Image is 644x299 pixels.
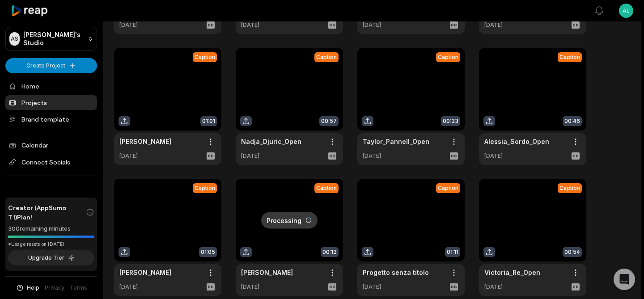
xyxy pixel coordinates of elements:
a: Projects [5,95,97,110]
div: Open Intercom Messenger [614,269,635,290]
a: Home [5,79,97,93]
p: [PERSON_NAME]'s Studio [23,31,84,47]
a: Nadja_Djuric_Open [241,137,301,146]
a: Privacy [45,284,64,292]
span: Help [27,284,39,292]
a: Calendar [5,138,97,152]
a: Taylor_Pannell_Open [363,137,429,146]
span: Connect Socials [5,154,97,170]
a: Brand template [5,112,97,126]
a: [PERSON_NAME] [119,268,171,277]
a: Terms [70,284,87,292]
button: Create Project [5,58,97,73]
div: 300 remaining minutes [8,224,94,233]
button: Upgrade Tier [8,250,94,265]
a: Victoria_Re_Open [484,268,540,277]
div: AS [9,32,20,46]
div: *Usage resets on [DATE] [8,241,94,248]
a: Progetto senza titolo [363,268,429,277]
a: Alessia_Sordo_Open [484,137,549,146]
button: Help [16,284,39,292]
span: Creator (AppSumo T1) Plan! [8,203,86,222]
a: [PERSON_NAME] [119,137,171,146]
a: [PERSON_NAME] [241,268,293,277]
